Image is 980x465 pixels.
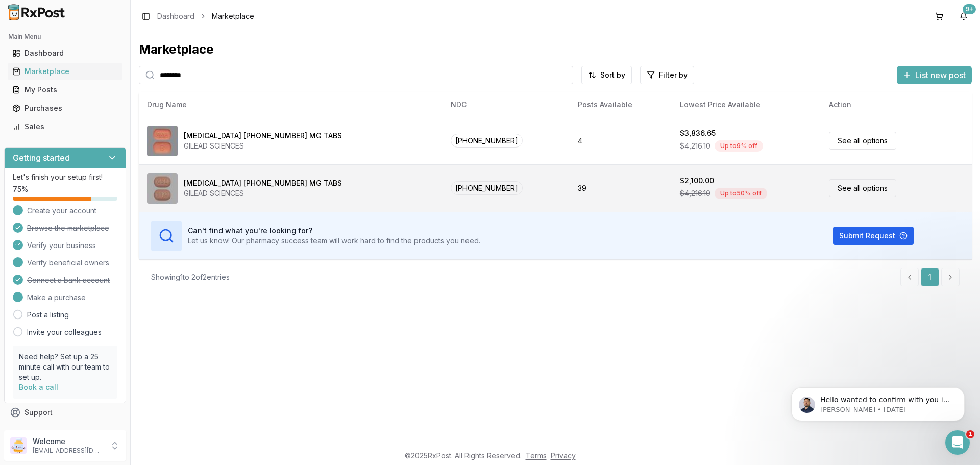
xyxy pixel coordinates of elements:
[897,66,972,84] button: List new post
[157,11,254,21] nav: breadcrumb
[10,437,27,454] img: User avatar
[13,172,117,182] p: Let's finish your setup first!
[570,164,672,212] td: 39
[8,44,122,62] a: Dashboard
[12,103,118,113] div: Purchases
[184,141,342,151] div: GILEAD SCIENCES
[12,85,118,95] div: My Posts
[526,451,547,460] a: Terms
[829,132,896,150] a: See all options
[12,121,118,132] div: Sales
[147,126,178,156] img: Biktarvy 30-120-15 MG TABS
[680,128,716,138] div: $3,836.65
[833,227,914,245] button: Submit Request
[188,226,480,236] h3: Can't find what you're looking for?
[4,100,126,116] button: Purchases
[680,141,710,151] span: $4,216.10
[8,81,122,99] a: My Posts
[776,366,980,437] iframe: Intercom notifications message
[139,41,972,58] div: Marketplace
[212,11,254,21] span: Marketplace
[915,69,966,81] span: List new post
[680,188,710,199] span: $4,216.10
[680,176,714,186] div: $2,100.00
[27,206,96,216] span: Create your account
[19,352,111,382] p: Need help? Set up a 25 minute call with our team to set up.
[27,223,109,233] span: Browse the marketplace
[4,45,126,61] button: Dashboard
[443,92,570,117] th: NDC
[8,99,122,117] a: Purchases
[27,258,109,268] span: Verify beneficial owners
[188,236,480,246] p: Let us know! Our pharmacy success team will work hard to find the products you need.
[451,134,523,148] span: [PHONE_NUMBER]
[659,70,688,80] span: Filter by
[821,92,972,117] th: Action
[8,62,122,81] a: Marketplace
[963,4,976,14] div: 9+
[19,383,58,391] a: Book a call
[945,430,970,455] iframe: Intercom live chat
[451,181,523,195] span: [PHONE_NUMBER]
[897,71,972,81] a: List new post
[33,436,104,447] p: Welcome
[27,292,86,303] span: Make a purchase
[966,430,974,438] span: 1
[13,152,70,164] h3: Getting started
[33,447,104,455] p: [EMAIL_ADDRESS][DOMAIN_NAME]
[184,178,342,188] div: [MEDICAL_DATA] [PHONE_NUMBER] MG TABS
[27,275,110,285] span: Connect a bank account
[147,173,178,204] img: Biktarvy 50-200-25 MG TABS
[581,66,632,84] button: Sort by
[139,92,443,117] th: Drug Name
[12,48,118,58] div: Dashboard
[570,117,672,164] td: 4
[600,70,625,80] span: Sort by
[12,66,118,77] div: Marketplace
[4,403,126,422] button: Support
[13,184,28,194] span: 75 %
[4,422,126,440] button: Feedback
[4,4,69,20] img: RxPost Logo
[715,140,763,152] div: Up to 9 % off
[4,118,126,135] button: Sales
[151,272,230,282] div: Showing 1 to 2 of 2 entries
[4,63,126,80] button: Marketplace
[27,327,102,337] a: Invite your colleagues
[27,310,69,320] a: Post a listing
[8,33,122,41] h2: Main Menu
[921,268,939,286] a: 1
[184,188,342,199] div: GILEAD SCIENCES
[900,268,960,286] nav: pagination
[829,179,896,197] a: See all options
[27,240,96,251] span: Verify your business
[184,131,342,141] div: [MEDICAL_DATA] [PHONE_NUMBER] MG TABS
[24,426,59,436] span: Feedback
[640,66,694,84] button: Filter by
[8,117,122,136] a: Sales
[4,82,126,98] button: My Posts
[157,11,194,21] a: Dashboard
[570,92,672,117] th: Posts Available
[715,188,767,199] div: Up to 50 % off
[955,8,972,25] button: 9+
[551,451,576,460] a: Privacy
[672,92,821,117] th: Lowest Price Available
